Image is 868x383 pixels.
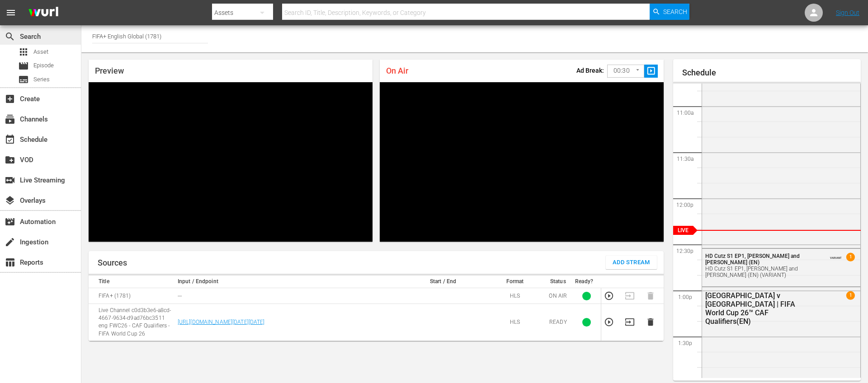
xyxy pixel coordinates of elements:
div: Video Player [380,82,664,242]
button: Preview Stream [604,291,614,301]
span: Live Streaming [5,175,15,186]
span: On Air [386,66,408,75]
span: Channels [5,114,15,125]
span: Asset [18,47,29,57]
span: Schedule [5,134,15,145]
span: Create [5,93,15,104]
span: Overlays [5,195,15,206]
a: [URL][DOMAIN_NAME][DATE][DATE] [178,319,265,325]
td: Live Channel c0d3b3e6-a8cd-4667-9634-d9ad76bc3511 eng FWC26 - CAF Qualifiers - FIFA World Cup 26 [89,304,175,341]
td: --- [175,288,400,304]
h1: Schedule [682,68,861,77]
button: Preview Stream [604,317,614,327]
td: ON AIR [544,288,573,304]
span: Add Stream [613,257,650,268]
td: HLS [486,288,543,304]
span: Episode [18,61,29,71]
button: Delete [646,317,656,327]
th: Status [544,276,573,288]
th: Format [486,276,543,288]
img: ans4CAIJ8jUAAAAAAAAAAAAAAAAAAAAAAAAgQb4GAAAAAAAAAAAAAAAAAAAAAAAAJMjXAAAAAAAAAAAAAAAAAAAAAAAAgAT5G... [22,2,65,23]
div: HD Cutz S1 EP1, [PERSON_NAME] and [PERSON_NAME] (EN) (VARIANT) [705,266,816,278]
span: Automation [5,216,15,227]
div: Video Player [89,82,373,242]
span: slideshow_sharp [646,66,656,76]
div: [GEOGRAPHIC_DATA] v [GEOGRAPHIC_DATA] | FIFA World Cup 26™ CAF Qualifiers(EN) [705,291,816,326]
span: Reports [5,257,15,268]
a: Sign Out [836,9,859,16]
span: 1 [846,252,855,261]
span: Preview [95,66,124,75]
button: Transition [625,317,635,327]
p: Ad Break: [576,67,604,74]
span: HD Cutz S1 EP1, [PERSON_NAME] and [PERSON_NAME] (EN) [705,253,800,266]
div: 00:30 [607,62,644,79]
button: Search [650,4,689,20]
span: 1 [846,291,855,300]
td: READY [544,304,573,341]
th: Start / End [400,276,486,288]
th: Ready? [572,276,601,288]
span: Ingestion [5,237,15,248]
span: VARIANT [830,252,842,259]
span: Asset [33,47,48,56]
span: search [5,31,15,42]
td: FIFA+ (1781) [89,288,175,304]
span: Series [33,75,50,84]
th: Input / Endpoint [175,276,400,288]
span: menu [5,7,16,18]
span: Search [663,4,687,20]
h1: Sources [98,258,127,267]
td: HLS [486,304,543,341]
span: VOD [5,154,15,165]
span: Series [18,74,29,85]
button: Add Stream [606,256,657,269]
th: Title [89,276,175,288]
span: Episode [33,61,54,70]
